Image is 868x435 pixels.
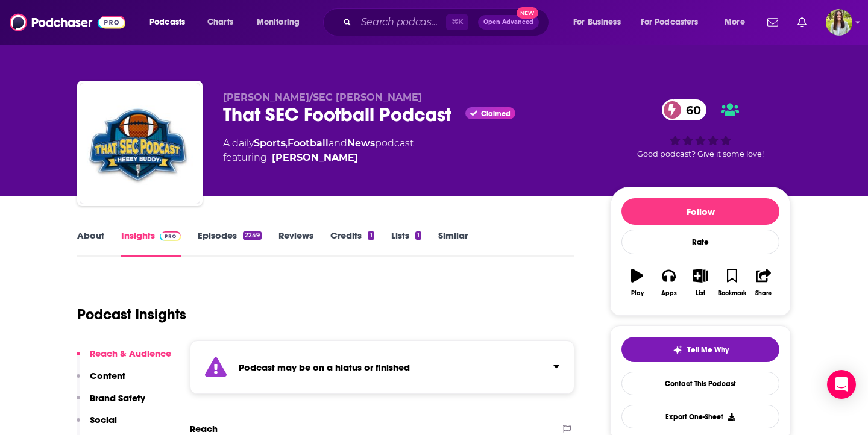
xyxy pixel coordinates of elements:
[610,92,791,166] div: 60Good podcast? Give it some love!
[278,230,313,257] a: Reviews
[149,14,185,31] span: Podcasts
[725,14,745,31] span: More
[415,231,421,240] div: 1
[641,14,699,31] span: For Podcasters
[621,337,779,362] button: tell me why sparkleTell Me Why
[121,230,181,257] a: InsightsPodchaser Pro
[696,290,705,297] div: List
[826,9,852,36] img: User Profile
[335,8,561,36] div: Search podcasts, credits, & more...
[827,370,856,399] div: Open Intercom Messenger
[826,9,852,36] button: Show profile menu
[77,305,186,324] h1: Podcast Insights
[653,261,684,304] button: Apps
[662,99,707,120] a: 60
[826,9,852,36] span: Logged in as meaghanyoungblood
[391,230,421,257] a: Lists1
[483,19,533,25] span: Open Advanced
[223,92,422,103] span: [PERSON_NAME]/SEC [PERSON_NAME]
[286,137,288,149] span: ,
[793,12,811,33] a: Show notifications dropdown
[10,11,125,34] img: Podchaser - Follow, Share and Rate Podcasts
[478,15,539,30] button: Open AdvancedNew
[77,230,104,257] a: About
[198,230,262,257] a: Episodes2249
[239,361,410,373] strong: Podcast may be on a hiatus or finished
[347,137,375,149] a: News
[621,198,779,225] button: Follow
[223,136,414,165] div: A daily podcast
[685,261,716,304] button: List
[621,372,779,395] a: Contact This Podcast
[621,230,779,254] div: Rate
[661,290,677,297] div: Apps
[631,290,644,297] div: Play
[481,111,511,117] span: Claimed
[438,230,468,257] a: Similar
[190,423,218,434] h2: Reach
[77,370,125,392] button: Content
[637,149,764,158] span: Good podcast? Give it some love!
[243,231,262,240] div: 2249
[755,290,772,297] div: Share
[621,405,779,428] button: Export One-Sheet
[356,13,446,32] input: Search podcasts, credits, & more...
[748,261,779,304] button: Share
[90,414,117,425] p: Social
[90,370,125,381] p: Content
[190,340,574,394] section: Click to expand status details
[141,13,201,32] button: open menu
[90,392,145,404] p: Brand Safety
[633,13,716,32] button: open menu
[763,12,783,33] a: Show notifications dropdown
[674,99,707,120] span: 60
[573,14,621,31] span: For Business
[329,137,347,149] span: and
[330,230,374,257] a: Credits1
[517,7,538,19] span: New
[716,13,760,32] button: open menu
[207,14,233,31] span: Charts
[272,151,358,165] a: Michael Bratton
[687,345,729,355] span: Tell Me Why
[77,392,145,415] button: Brand Safety
[80,83,200,204] img: That SEC Football Podcast
[673,345,682,355] img: tell me why sparkle
[288,137,329,149] a: Football
[368,231,374,240] div: 1
[716,261,747,304] button: Bookmark
[200,13,241,32] a: Charts
[565,13,636,32] button: open menu
[257,14,300,31] span: Monitoring
[718,290,746,297] div: Bookmark
[77,348,171,370] button: Reach & Audience
[223,151,414,165] span: featuring
[90,348,171,359] p: Reach & Audience
[160,231,181,241] img: Podchaser Pro
[248,13,315,32] button: open menu
[446,14,468,30] span: ⌘ K
[621,261,653,304] button: Play
[254,137,286,149] a: Sports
